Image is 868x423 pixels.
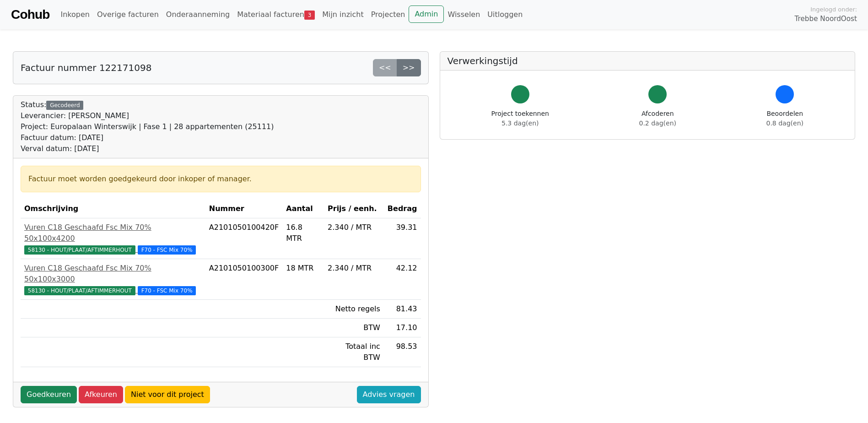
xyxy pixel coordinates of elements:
[21,121,274,132] div: Project: Europalaan Winterswijk | Fase 1 | 28 appartementen (25111)
[328,222,380,233] div: 2.340 / MTR
[93,5,162,24] a: Overige facturen
[233,5,318,24] a: Materiaal facturen3
[766,109,803,128] div: Beoordelen
[397,59,421,76] a: >>
[501,119,539,127] span: 5.3 dag(en)
[46,101,83,110] div: Gecodeerd
[24,263,202,296] a: Vuren C18 Geschaafd Fsc Mix 70% 50x100x300058130 - HOUT/PLAAT/AFTIMMERHOUT F70 - FSC Mix 70%
[367,5,409,24] a: Projecten
[24,263,202,285] div: Vuren C18 Geschaafd Fsc Mix 70% 50x100x3000
[384,319,421,337] td: 17.10
[318,5,367,24] a: Mijn inzicht
[21,386,77,403] a: Goedkeuren
[24,222,202,244] div: Vuren C18 Geschaafd Fsc Mix 70% 50x100x4200
[205,200,282,218] th: Nummer
[384,218,421,259] td: 39.31
[384,300,421,319] td: 81.43
[79,386,123,403] a: Afkeuren
[282,200,324,218] th: Aantal
[138,286,196,295] span: F70 - FSC Mix 70%
[11,4,49,26] a: Cohub
[24,245,135,255] span: 58130 - HOUT/PLAAT/AFTIMMERHOUT
[286,222,320,244] div: 16.8 MTR
[21,62,151,73] h5: Factuur nummer 122171098
[810,5,857,14] span: Ingelogd onder:
[766,119,803,127] span: 0.8 dag(en)
[138,245,196,255] span: F70 - FSC Mix 70%
[125,386,210,403] a: Niet voor dit project
[286,263,320,274] div: 18 MTR
[24,222,202,255] a: Vuren C18 Geschaafd Fsc Mix 70% 50x100x420058130 - HOUT/PLAAT/AFTIMMERHOUT F70 - FSC Mix 70%
[328,263,380,274] div: 2.340 / MTR
[484,5,526,24] a: Uitloggen
[491,109,549,128] div: Project toekennen
[21,143,274,154] div: Verval datum: [DATE]
[324,319,384,337] td: BTW
[304,11,315,20] span: 3
[409,5,444,23] a: Admin
[447,55,848,66] h5: Verwerkingstijd
[639,109,676,128] div: Afcoderen
[324,337,384,367] td: Totaal inc BTW
[21,99,274,154] div: Status:
[357,386,421,403] a: Advies vragen
[24,286,135,295] span: 58130 - HOUT/PLAAT/AFTIMMERHOUT
[205,259,282,300] td: A2101050100300F
[384,337,421,367] td: 98.53
[21,110,274,121] div: Leverancier: [PERSON_NAME]
[205,218,282,259] td: A2101050100420F
[324,200,384,218] th: Prijs / eenh.
[57,5,93,24] a: Inkopen
[21,132,274,143] div: Factuur datum: [DATE]
[162,5,233,24] a: Onderaanneming
[384,259,421,300] td: 42.12
[384,200,421,218] th: Bedrag
[21,200,205,218] th: Omschrijving
[795,14,857,24] span: Trebbe NoordOost
[324,300,384,319] td: Netto regels
[444,5,484,24] a: Wisselen
[639,119,676,127] span: 0.2 dag(en)
[28,174,413,184] div: Factuur moet worden goedgekeurd door inkoper of manager.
